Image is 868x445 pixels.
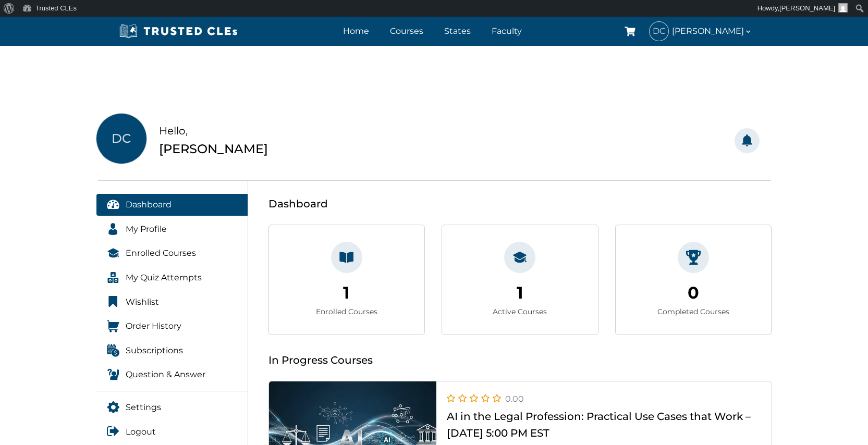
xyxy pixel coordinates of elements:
span: Subscriptions [126,344,183,357]
a: Home [340,23,372,39]
a: Faculty [489,23,524,39]
a: Settings [96,397,248,418]
div: Enrolled Courses [316,306,377,317]
span: Logout [126,425,156,439]
div: 1 [517,279,523,306]
div: In Progress Courses [268,352,772,368]
span: DC [650,22,668,41]
a: Enrolled Courses [96,242,248,264]
img: Trusted CLEs [116,23,241,39]
a: Logout [96,421,248,443]
span: My Profile [126,222,167,236]
a: Subscriptions [96,340,248,362]
div: Hello, [159,122,268,139]
div: Active Courses [493,306,547,317]
div: [PERSON_NAME] [159,139,268,159]
a: My Quiz Attempts [96,267,248,289]
a: Order History [96,315,248,337]
a: Question & Answer [96,364,248,386]
span: Dashboard [126,198,172,212]
span: Wishlist [126,295,159,309]
span: My Quiz Attempts [126,271,202,285]
span: Order History [126,319,181,333]
span: [PERSON_NAME] [672,24,752,38]
a: Wishlist [96,291,248,313]
a: Dashboard [96,194,248,216]
span: Enrolled Courses [126,246,196,260]
div: Dashboard [268,195,772,212]
span: Settings [126,401,161,414]
div: 1 [343,279,350,306]
span: [PERSON_NAME] [779,4,835,12]
span: DC [96,114,146,164]
span: Question & Answer [126,368,205,381]
div: Completed Courses [657,306,729,317]
div: 0 [688,279,699,306]
a: States [442,23,473,39]
a: Courses [387,23,426,39]
a: My Profile [96,218,248,240]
